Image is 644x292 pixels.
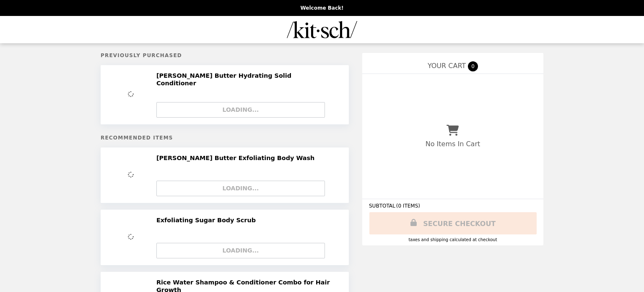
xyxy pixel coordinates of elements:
[287,21,357,38] img: Brand Logo
[156,216,259,224] h2: Exfoliating Sugar Body Scrub
[369,203,396,209] span: SUBTOTAL
[428,62,466,70] span: YOUR CART
[468,61,478,71] span: 0
[156,72,336,87] h2: [PERSON_NAME] Butter Hydrating Solid Conditioner
[369,237,537,242] div: Taxes and Shipping calculated at checkout
[396,203,420,209] span: ( 0 ITEMS )
[101,135,349,141] h5: Recommended Items
[156,154,318,162] h2: [PERSON_NAME] Butter Exfoliating Body Wash
[101,53,349,58] h5: Previously Purchased
[300,5,343,11] p: Welcome Back!
[426,140,480,148] p: No Items In Cart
